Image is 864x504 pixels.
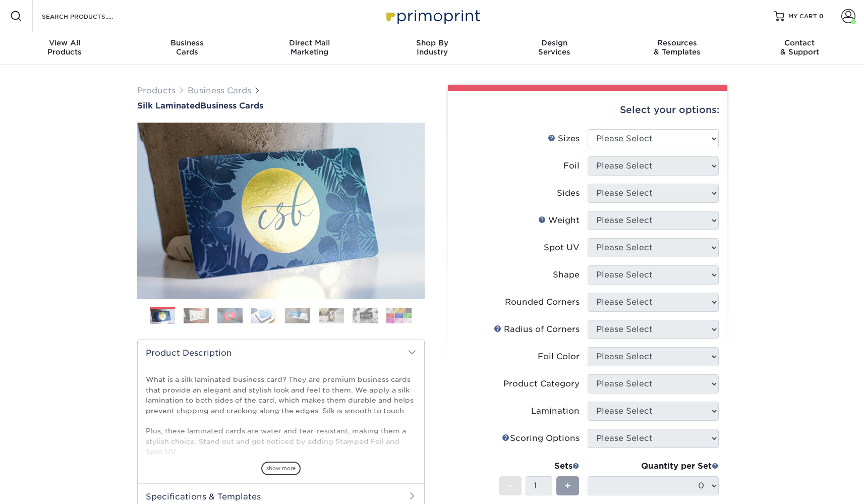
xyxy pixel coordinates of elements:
[508,478,512,493] span: -
[382,5,483,27] img: Primoprint
[4,38,126,47] span: View All
[137,101,200,110] span: Silk Laminated
[564,478,571,493] span: +
[616,38,738,57] div: & Templates
[126,38,248,47] span: Business
[588,460,719,472] div: Quantity per Set
[150,304,175,329] img: Business Cards 01
[137,86,176,95] a: Products
[505,296,580,308] div: Rounded Corners
[738,38,861,57] div: & Support
[217,308,243,323] img: Business Cards 03
[493,38,616,57] div: Services
[371,38,493,57] div: Industry
[499,460,580,472] div: Sets
[261,462,301,475] span: show more
[493,32,616,65] a: DesignServices
[41,10,139,22] input: SEARCH PRODUCTS.....
[553,269,580,281] div: Shape
[544,242,580,254] div: Spot UV
[184,308,209,323] img: Business Cards 02
[371,32,493,65] a: Shop ByIndustry
[126,38,248,57] div: Cards
[137,101,425,110] h1: Business Cards
[502,432,580,444] div: Scoring Options
[538,214,580,227] div: Weight
[493,38,616,47] span: Design
[4,32,126,65] a: View AllProducts
[531,405,580,417] div: Lamination
[456,91,719,129] div: Select your options:
[563,160,580,172] div: Foil
[319,308,344,323] img: Business Cards 06
[285,308,310,323] img: Business Cards 05
[248,38,371,57] div: Marketing
[3,473,86,500] iframe: Google Customer Reviews
[494,323,580,335] div: Radius of Corners
[251,308,276,323] img: Business Cards 04
[137,67,425,355] img: Silk Laminated 01
[137,101,425,110] a: Silk LaminatedBusiness Cards
[371,38,493,47] span: Shop By
[503,378,580,390] div: Product Category
[248,32,371,65] a: Direct MailMarketing
[386,308,412,323] img: Business Cards 08
[819,13,824,20] span: 0
[353,308,378,323] img: Business Cards 07
[738,32,861,65] a: Contact& Support
[538,351,580,363] div: Foil Color
[557,187,580,199] div: Sides
[738,38,861,47] span: Contact
[616,32,738,65] a: Resources& Templates
[248,38,371,47] span: Direct Mail
[138,340,424,366] h2: Product Description
[548,133,580,145] div: Sizes
[188,86,251,95] a: Business Cards
[616,38,738,47] span: Resources
[126,32,248,65] a: BusinessCards
[4,38,126,57] div: Products
[788,12,817,21] span: MY CART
